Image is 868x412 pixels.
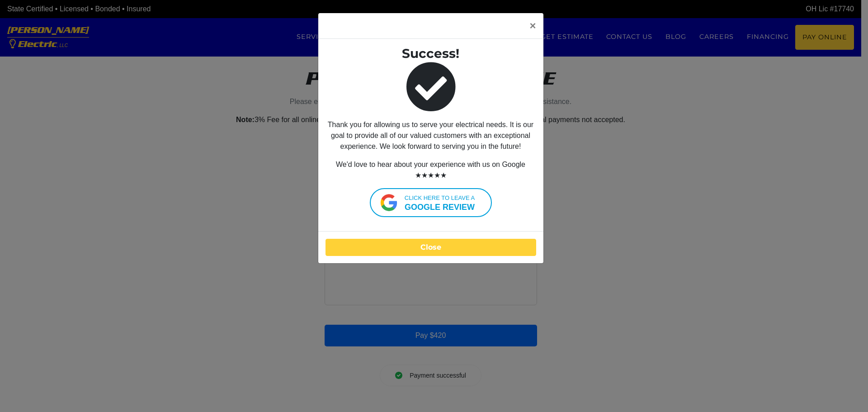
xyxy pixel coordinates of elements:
h3: Success! [325,46,536,62]
p: We'd love to hear about your experience with us on Google ★★★★★ [325,159,536,181]
span: × [529,20,536,31]
button: Close [333,13,543,38]
p: Thank you for allowing us to serve your electrical needs. It is our goal to provide all of our va... [325,119,536,152]
strong: google review [393,203,486,212]
a: Click here to leave agoogle review [370,188,492,217]
button: Close [325,239,536,256]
